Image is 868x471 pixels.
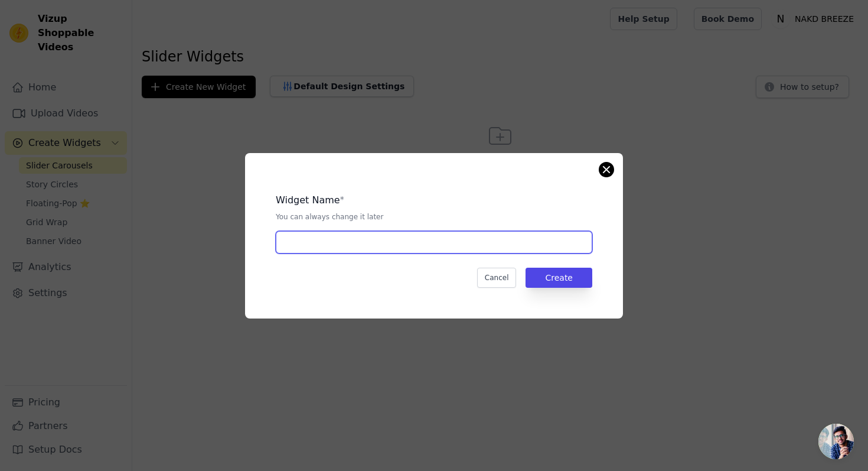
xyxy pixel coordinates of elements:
p: You can always change it later [276,212,592,222]
button: Close modal [599,163,614,177]
button: Create [526,268,592,288]
div: Open chat [818,424,854,459]
button: Cancel [477,268,517,288]
legend: Widget Name [276,193,340,207]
